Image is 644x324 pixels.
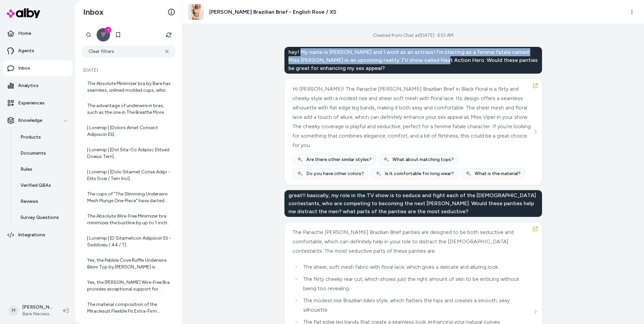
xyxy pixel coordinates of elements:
[82,253,175,274] a: Yes, the Pebble Cove Ruffle Underwire Bikini Top by [PERSON_NAME] is designed to be supportive. I...
[301,296,532,315] li: The modest rise Brazilian bikini style, which flatters the hips and creates a smooth, sexy silhou...
[392,156,454,163] span: What about matching tops?
[301,274,532,293] li: The flirty cheeky rear cut, which shows just the right amount of skin to be enticing without bein...
[97,28,110,42] button: Filter
[14,145,72,161] a: Documents
[18,82,39,89] p: Analytics
[87,257,171,270] div: Yes, the Pebble Cove Ruffle Underwire Bikini Top by [PERSON_NAME] is designed to be supportive. I...
[87,213,171,226] div: The Absolute Wire-Free Minimizer bra minimizes the bustline by up to 1 inch without using an unde...
[87,80,171,94] div: The Absolute Minimizer bra by Bare has seamless, unlined molded cups, which means it does not hav...
[306,170,364,177] span: Do you have other colors?
[284,190,542,217] div: great!! basically, my role in the TV show is to seduce and fight each of the [DEMOGRAPHIC_DATA] c...
[8,305,19,316] span: M
[82,297,175,319] a: The material composition of the Miraclesuit Flexible Fit Extra-Firm Shaping Pantliner is as follo...
[87,191,171,204] div: The cups of "The Slimming Underwire Mesh Plunge One-Piece" have darted seamed plunging cups with ...
[284,47,542,74] div: hey! My name is [PERSON_NAME] and I work as an actress! I'm starring as a femme fatale named Miss...
[83,7,104,17] h2: Inbox
[385,170,454,177] span: Is it comfortable for long wear?
[87,235,171,248] div: | Loremip | [D Sitametcon Adipiscin Eli - Seddoeiu / 44 / T](incid://utl.etdoloremagnaal.eni/admi...
[188,4,204,20] img: pan10942_englishrose_1.jpg
[87,301,171,315] div: The material composition of the Miraclesuit Flexible Fit Extra-Firm Shaping Pantliner is as follo...
[292,84,532,150] div: Hi [PERSON_NAME]! The Panache [PERSON_NAME] Brazilian Brief in Black Floral is a flirty and cheek...
[82,67,175,74] p: [DATE]
[18,48,34,54] p: Agents
[301,262,532,272] li: The sheer, soft mesh fabric with floral lace, which gives a delicate and alluring look.
[7,8,40,18] img: alby Logo
[3,95,72,111] a: Experiences
[14,193,72,210] a: Reviews
[209,8,336,16] h3: [PERSON_NAME] Brazilian Brief - English Rose / XS
[3,227,72,243] a: Integrations
[22,304,52,311] p: [PERSON_NAME]
[20,134,41,141] p: Products
[82,76,175,98] a: The Absolute Minimizer bra by Bare has seamless, unlined molded cups, which means it does not hav...
[18,65,30,72] p: Inbox
[475,170,521,177] span: What is the material?
[292,228,532,256] div: The Panache [PERSON_NAME] Brazilian Brief panties are designed to be both seductive and comfortab...
[87,102,171,116] div: The advantage of underwire in bras, such as the one in The Breathe More Spacer Bra you are viewin...
[373,32,453,39] div: Created from Chat at [DATE] · 6:51 AM
[14,177,72,193] a: Verified Q&As
[18,30,31,37] p: Home
[14,129,72,145] a: Products
[20,150,46,157] p: Documents
[531,128,539,136] button: See more
[87,125,171,138] div: | Loremip | [Dolors Amet Consect Adipiscin Eli](seddo://eiu.temporincididun.utl/etdolore/magnaa-e...
[4,300,58,321] button: M[PERSON_NAME]Bare Necessities
[87,147,171,160] div: | Loremip | [Dol Sita-Co Adipisc Elitsed Doeius Tem](incid://utl.etdoloremagnaal.eni/adminimv/qui...
[18,100,45,106] p: Experiences
[306,156,372,163] span: Are there other similar styles?
[20,198,38,205] p: Reviews
[3,112,72,129] button: Knowledge
[20,166,32,173] p: Rules
[82,46,175,58] button: Clear filters
[20,214,59,221] p: Survey Questions
[20,182,51,189] p: Verified Q&As
[82,98,175,120] a: The advantage of underwire in bras, such as the one in The Breathe More Spacer Bra you are viewin...
[3,60,72,76] a: Inbox
[82,143,175,164] a: | Loremip | [Dol Sita-Co Adipisc Elitsed Doeius Tem](incid://utl.etdoloremagnaal.eni/adminimv/qui...
[87,169,171,182] div: | Loremip | [Dolo Sitamet Conse Adipi - Elits Doei / Tem Inci](utlab://etd.magnaaliquaenim.adm/ve...
[14,161,72,177] a: Rules
[3,43,72,59] a: Agents
[82,209,175,230] a: The Absolute Wire-Free Minimizer bra minimizes the bustline by up to 1 inch without using an unde...
[82,120,175,142] a: | Loremip | [Dolors Amet Consect Adipiscin Eli](seddo://eiu.temporincididun.utl/etdolore/magnaa-e...
[3,25,72,42] a: Home
[82,231,175,252] a: | Loremip | [D Sitametcon Adipiscin Eli - Seddoeiu / 44 / T](incid://utl.etdoloremagnaal.eni/admi...
[18,117,42,124] p: Knowledge
[18,232,45,238] p: Integrations
[82,187,175,208] a: The cups of "The Slimming Underwire Mesh Plunge One-Piece" have darted seamed plunging cups with ...
[22,311,52,317] span: Bare Necessities
[162,28,175,42] button: Refresh
[87,279,171,293] div: Yes, the [PERSON_NAME] Wire-Free Bra provides exceptional support for larger sizes. It features 3...
[82,165,175,186] a: | Loremip | [Dolo Sitamet Conse Adipi - Elits Doei / Tem Inci](utlab://etd.magnaaliquaenim.adm/ve...
[531,308,539,316] button: See more
[82,275,175,297] a: Yes, the [PERSON_NAME] Wire-Free Bra provides exceptional support for larger sizes. It features 3...
[3,78,72,94] a: Analytics
[14,210,72,226] a: Survey Questions
[105,27,111,33] div: 1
